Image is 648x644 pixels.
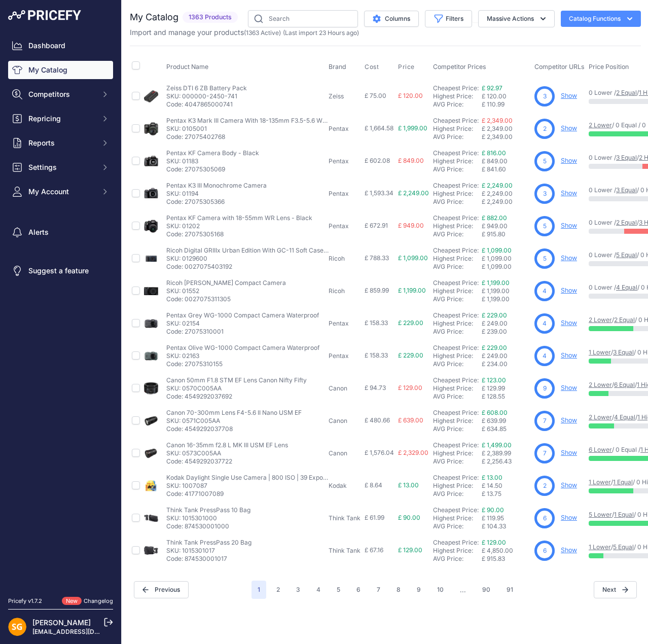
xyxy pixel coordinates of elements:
p: Zeiss DTI 6 ZB Battery Pack [166,84,247,92]
a: 1 Equal [613,478,633,486]
p: Code: 27075310155 [166,360,319,368]
span: 3 [543,92,547,101]
div: Highest Price: [433,92,482,100]
div: AVG Price: [433,328,482,336]
div: AVG Price: [433,425,482,433]
p: SKU: 0571C005AA [166,417,302,425]
a: Show [561,449,577,456]
div: AVG Price: [433,100,482,109]
h2: My Catalog [130,10,178,24]
span: Cost [365,63,379,71]
span: £ 849.00 [482,157,508,165]
span: £ 61.99 [365,514,384,521]
div: AVG Price: [433,360,482,368]
span: £ 158.33 [365,319,388,327]
a: Dashboard [8,37,113,55]
span: £ 119.95 [482,514,504,522]
button: Go to page 91 [500,581,519,599]
p: Ricoh [329,287,361,295]
div: Highest Price: [433,319,482,328]
p: Kodak [329,482,361,490]
p: SKU: 0105001 [166,125,329,133]
span: £ 129.99 [482,384,505,392]
div: AVG Price: [433,295,482,303]
p: Think Tank [329,547,361,555]
p: Pentax K3 Mark III Camera With 18-135mm F3.5-5.6 WR Lens [166,117,329,125]
p: Code: 4549292037722 [166,457,288,466]
span: Product Name [166,63,208,70]
span: £ 788.33 [365,254,389,262]
p: Code: 874530001000 [166,522,250,530]
a: 2 Equal [614,316,635,324]
button: Go to page 8 [390,581,407,599]
span: 3 [543,189,547,198]
a: 5 Equal [613,543,634,551]
p: Canon 16-35mm f2.8 L MK III USM EF Lens [166,441,288,449]
div: £ 1,199.00 [482,295,530,303]
div: Highest Price: [433,547,482,555]
button: Go to page 9 [411,581,427,599]
div: £ 1,099.00 [482,263,530,271]
a: Cheapest Price: [433,311,479,319]
span: £ 1,664.58 [365,124,393,132]
div: £ 634.85 [482,425,530,433]
p: SKU: 1015301017 [166,547,251,555]
span: Competitors [28,89,95,99]
span: 4 [543,319,547,328]
span: £ 2,349.00 [482,125,513,132]
span: £ 2,389.99 [482,449,511,457]
p: SKU: 01552 [166,287,286,295]
p: Code: 874530001017 [166,555,251,563]
a: £ 608.00 [482,409,508,416]
div: Highest Price: [433,157,482,165]
p: Code: 27075310001 [166,328,319,336]
span: Price Position [589,63,629,70]
a: Show [561,92,577,99]
button: Go to page 3 [290,581,306,599]
span: £ 1,999.00 [398,124,427,132]
input: Search [248,10,358,27]
a: Cheapest Price: [433,279,479,287]
div: Highest Price: [433,352,482,360]
button: Go to page 2 [270,581,286,599]
a: 4 Equal [616,283,637,291]
span: £ 480.66 [365,416,390,424]
p: SKU: 0570C005AA [166,384,307,392]
a: £ 1,099.00 [482,246,512,254]
p: SKU: 01183 [166,157,259,165]
a: £ 129.00 [482,539,506,546]
span: £ 639.00 [398,416,423,424]
p: Code: 27075402768 [166,133,329,141]
span: Settings [28,162,95,172]
p: Code: 0027075311305 [166,295,286,303]
a: 2 Equal [616,219,637,226]
span: (Last import 23 Hours ago) [283,29,359,37]
a: Alerts [8,223,113,241]
a: £ 2,349.00 [482,117,513,124]
p: Kodak Daylight Single Use Camera | 800 ISO | 39 Exposures [166,474,329,482]
button: Columns [364,11,419,27]
button: Settings [8,158,113,176]
a: 1363 Active [246,29,279,37]
span: £ 1,099.00 [482,255,512,262]
button: Catalog Functions [561,11,641,27]
div: Highest Price: [433,417,482,425]
a: £ 2,249.00 [482,182,513,189]
span: Repricing [28,114,95,124]
a: 3 Equal [616,154,637,161]
a: Show [561,189,577,197]
p: Pentax [329,125,361,133]
button: Cost [365,63,381,71]
p: Pentax KF Camera with 18-55mm WR Lens - Black [166,214,312,222]
div: Highest Price: [433,482,482,490]
a: £ 1,199.00 [482,279,510,287]
span: 1 [251,581,266,599]
p: Pentax Grey WG-1000 Compact Camera Waterproof [166,311,319,319]
div: £ 915.83 [482,555,530,563]
span: ( ) [244,29,281,37]
p: Code: 0027075403192 [166,263,329,271]
p: Ricoh [PERSON_NAME] Compact Camera [166,279,286,287]
div: AVG Price: [433,392,482,401]
button: Go to page 5 [331,581,346,599]
p: Think Tank PressPass 20 Bag [166,539,251,547]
